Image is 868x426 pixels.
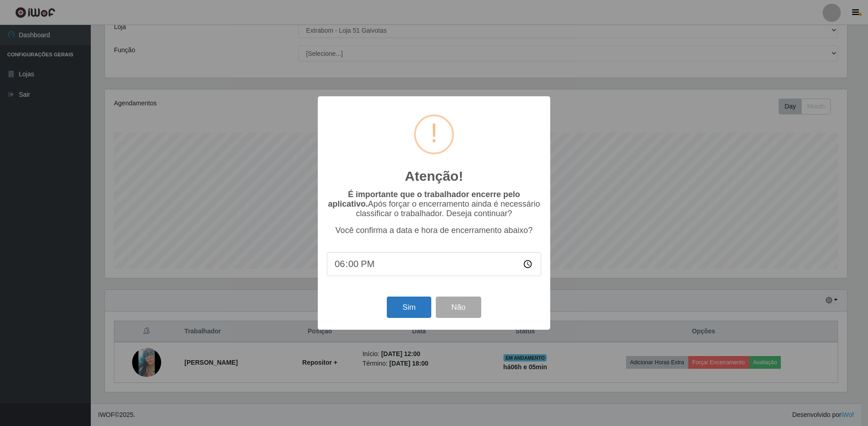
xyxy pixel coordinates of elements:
button: Não [436,297,481,318]
p: Você confirma a data e hora de encerramento abaixo? [327,226,541,235]
button: Sim [387,297,431,318]
h2: Atenção! [405,168,463,184]
p: Após forçar o encerramento ainda é necessário classificar o trabalhador. Deseja continuar? [327,190,541,218]
b: É importante que o trabalhador encerre pelo aplicativo. [328,190,520,208]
